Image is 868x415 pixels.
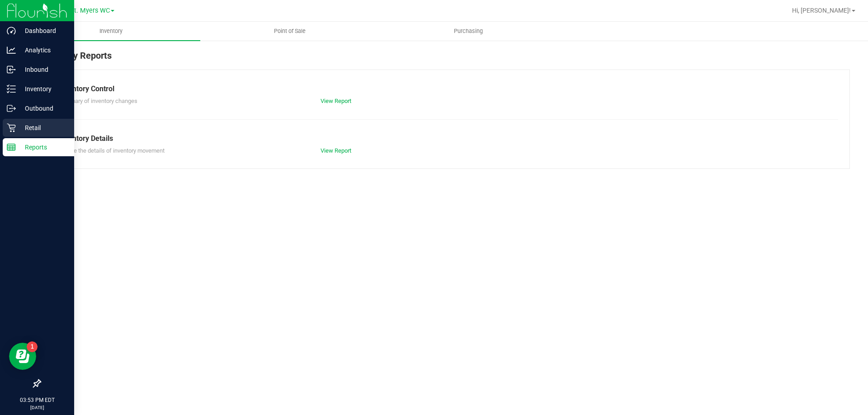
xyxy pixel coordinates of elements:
[9,343,36,370] iframe: Resource center
[7,104,16,113] inline-svg: Outbound
[16,103,70,114] p: Outbound
[321,147,351,154] a: View Report
[16,25,70,36] p: Dashboard
[442,27,495,35] span: Purchasing
[200,22,379,41] a: Point of Sale
[22,22,200,41] a: Inventory
[58,84,831,94] div: Inventory Control
[7,26,16,35] inline-svg: Dashboard
[16,122,70,133] p: Retail
[7,65,16,74] inline-svg: Inbound
[792,7,851,14] span: Hi, [PERSON_NAME]!
[16,45,70,56] p: Analytics
[58,147,165,154] span: Explore the details of inventory movement
[379,22,557,41] a: Purchasing
[40,49,850,70] div: Inventory Reports
[7,143,16,152] inline-svg: Reports
[16,142,70,153] p: Reports
[27,341,38,352] iframe: Resource center unread badge
[321,98,351,104] a: View Report
[7,84,16,93] inline-svg: Inventory
[4,396,70,404] p: 03:53 PM EDT
[16,64,70,75] p: Inbound
[87,27,135,35] span: Inventory
[16,84,70,94] p: Inventory
[7,123,16,132] inline-svg: Retail
[71,7,110,14] span: Ft. Myers WC
[58,133,831,144] div: Inventory Details
[4,404,70,411] p: [DATE]
[7,46,16,55] inline-svg: Analytics
[262,27,318,35] span: Point of Sale
[58,98,137,104] span: Summary of inventory changes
